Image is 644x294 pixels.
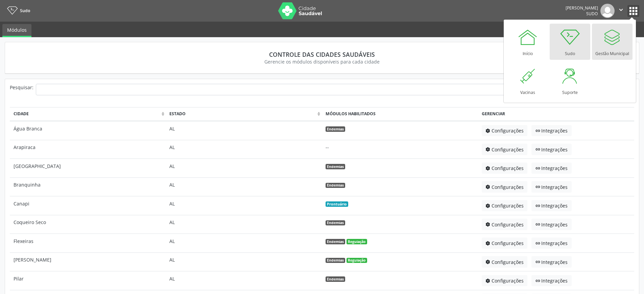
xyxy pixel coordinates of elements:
[535,185,542,189] ion-icon: link
[482,238,528,249] button: settingsConfigurações
[482,111,631,117] div: Gerenciar
[485,185,492,189] ion-icon: settings
[326,164,345,169] span: Endemias
[166,121,322,140] td: AL
[166,234,322,253] td: AL
[10,121,166,140] td: Água Branca
[20,8,30,14] span: Sudo
[326,258,345,263] span: Endemias
[531,200,572,212] button: linkIntegrações
[2,24,31,37] a: Módulos
[10,234,166,253] td: Flexeiras
[485,222,492,227] ion-icon: settings
[326,111,475,117] div: Módulos habilitados
[326,183,345,188] span: Endemias
[166,252,322,271] td: AL
[166,196,322,215] td: AL
[566,5,598,11] div: [PERSON_NAME]
[326,201,348,207] span: Prontuário
[326,126,345,132] span: Endemias
[485,147,492,152] ion-icon: settings
[485,260,492,264] ion-icon: settings
[10,252,166,271] td: [PERSON_NAME]
[531,219,572,230] button: linkIntegrações
[615,4,627,18] button: 
[535,128,542,133] ion-icon: link
[531,125,572,137] button: linkIntegrações
[531,163,572,174] button: linkIntegrações
[326,239,345,244] span: Endemias
[485,278,492,283] ion-icon: settings
[5,5,30,16] a: Sudo
[482,200,528,212] button: settingsConfigurações
[535,260,542,264] ion-icon: link
[482,125,528,137] button: settingsConfigurações
[535,241,542,246] ion-icon: link
[347,239,367,244] span: Regulação
[531,256,572,268] button: linkIntegrações
[600,4,615,18] img: img
[482,144,528,155] button: settingsConfigurações
[169,111,316,117] div: Estado
[485,241,492,246] ion-icon: settings
[485,166,492,171] ion-icon: settings
[535,166,542,171] ion-icon: link
[326,276,345,282] span: Endemias
[347,258,367,263] span: Regulação
[166,159,322,178] td: AL
[507,63,548,99] a: Vacinas
[10,196,166,215] td: Canapi
[627,5,639,17] button: apps
[535,203,542,208] ion-icon: link
[507,24,548,60] a: Início
[531,275,572,287] button: linkIntegrações
[535,222,542,227] ion-icon: link
[531,181,572,193] button: linkIntegrações
[10,177,166,196] td: Branquinha
[550,24,590,60] a: Sudo
[482,256,528,268] button: settingsConfigurações
[550,63,590,99] a: Suporte
[10,140,166,159] td: Arapiraca
[14,111,160,117] div: Cidade
[482,163,528,174] button: settingsConfigurações
[592,24,633,60] a: Gestão Municipal
[485,128,492,133] ion-icon: settings
[535,278,542,283] ion-icon: link
[531,238,572,249] button: linkIntegrações
[482,219,528,230] button: settingsConfigurações
[586,11,598,17] span: Sudo
[15,51,629,58] div: Controle das Cidades Saudáveis
[485,203,492,208] ion-icon: settings
[10,215,166,234] td: Coqueiro Seco
[166,215,322,234] td: AL
[166,140,322,159] td: AL
[326,144,329,150] span: --
[10,159,166,178] td: [GEOGRAPHIC_DATA]
[326,220,345,226] span: Endemias
[482,275,528,287] button: settingsConfigurações
[531,144,572,155] button: linkIntegrações
[535,147,542,152] ion-icon: link
[482,181,528,193] button: settingsConfigurações
[166,271,322,290] td: AL
[15,58,629,65] div: Gerencie os módulos disponíveis para cada cidade
[617,6,625,14] i: 
[10,84,33,100] div: Pesquisar:
[10,271,166,290] td: Pilar
[166,177,322,196] td: AL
